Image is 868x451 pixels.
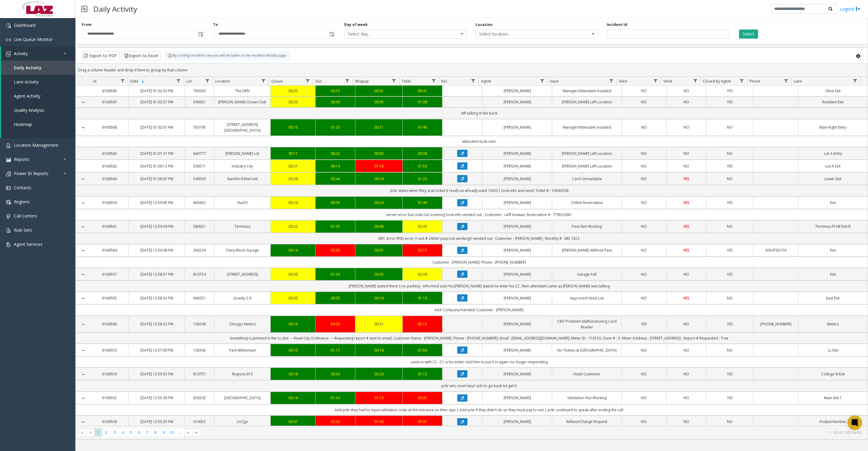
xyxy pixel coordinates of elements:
a: Logout [840,6,860,12]
div: 00:25 [274,295,311,301]
a: [DATE] 01:01:37 PM [132,151,181,156]
a: YES [670,176,703,182]
span: YES [727,248,733,253]
img: 'icon' [6,37,11,42]
a: Collapse Details [76,201,91,205]
a: [PERSON_NAME] Left Location [556,151,618,156]
img: logout [856,6,860,12]
div: 00:22 [274,224,311,229]
a: 01:25 [319,124,352,130]
a: [PERSON_NAME] [486,224,548,229]
a: [PERSON_NAME] [486,163,548,169]
a: 6160568 [94,124,125,130]
a: Lot Filter Menu [203,77,212,85]
a: YES [670,224,703,229]
label: Location [476,22,492,27]
span: NO [684,151,689,156]
a: 00:41 [406,88,439,94]
a: 260229 [189,247,210,253]
a: NO [710,295,750,301]
a: [PERSON_NAME] [486,176,548,182]
label: To [213,22,218,27]
span: Contacts [14,185,31,190]
img: 'icon' [6,143,11,148]
span: Activity [14,51,28,56]
a: 01:44 [406,200,439,205]
a: 00:03 [359,151,398,156]
a: Location Filter Menu [259,77,267,85]
a: [DATE] 12:58:33 PM [132,295,181,301]
a: NO [670,151,703,156]
div: 00:21 [274,163,311,169]
a: NO [710,224,750,229]
a: 6160562 [94,163,125,169]
a: 640777 [189,151,210,156]
span: YES [727,272,733,277]
a: Lane Activity [1,75,75,89]
a: YES [710,163,750,169]
span: NO [727,296,733,301]
img: infoIcon.svg [168,53,172,58]
a: [DATE] 12:59:39 PM [132,224,181,229]
a: 01:09 [406,99,439,105]
a: NO [625,124,662,130]
div: 00:30 [274,271,311,277]
label: Day of week [344,22,368,27]
div: 00:05 [359,271,398,277]
a: Vend Filter Menu [691,77,699,85]
a: 6160565 [94,88,125,94]
a: Total Filter Menu [429,77,438,85]
a: 3034763159 [757,247,794,253]
span: YES [727,200,733,205]
a: Exit [802,200,864,205]
a: Collapse Details [76,100,91,105]
span: YES [683,296,689,301]
span: Quality Analysis [14,107,44,113]
a: 590621 [189,99,210,105]
a: The DEN [218,88,267,94]
a: [DATE] 01:00:13 PM [132,163,181,169]
div: 00:36 [406,151,439,156]
a: 01:53 [406,163,439,169]
span: Rule Sets [14,227,32,233]
a: 02:09 [406,271,439,277]
a: 580621 [189,224,210,229]
a: YES [670,295,703,301]
a: [PERSON_NAME] Ocean Club [218,99,267,105]
span: Regions [14,199,30,205]
a: Collapse Details [76,272,91,277]
a: Main Right Entry [802,124,864,130]
span: Heatmap [14,121,32,127]
a: 00:22 [319,151,352,156]
div: 00:08 [359,224,398,229]
a: 03:15 [406,247,439,253]
div: 00:25 [274,99,311,105]
a: Heatmap [1,117,75,131]
td: Customer : [PERSON_NAME]; Phone : [PHONE_NUMBER] [91,257,868,268]
a: [STREET_ADDRESS] [218,271,267,277]
img: pageIcon [81,2,87,16]
a: Lower Exit [802,176,864,182]
span: Live Queue Monitor [14,36,53,42]
a: Daily Activity [1,61,75,75]
a: 00:56 [319,200,352,205]
a: 6160557 [94,271,125,277]
a: [DATE] 12:58:37 PM [132,271,181,277]
a: Manager/Attendant Assisted [556,124,618,130]
a: 00:10 [274,124,311,130]
td: prkr states when they scan ticket it reads as already used 10/20 | took info and vend; Ticket # :... [91,185,868,196]
img: 'icon' [6,242,11,247]
span: NO [727,151,733,156]
a: 540503 [189,176,210,182]
a: YES [710,200,750,205]
a: 00:25 [274,88,311,94]
a: 00:24 [274,200,311,205]
img: 'icon' [6,214,11,219]
span: Dashboard [14,22,36,28]
div: 00:39 [319,99,352,105]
